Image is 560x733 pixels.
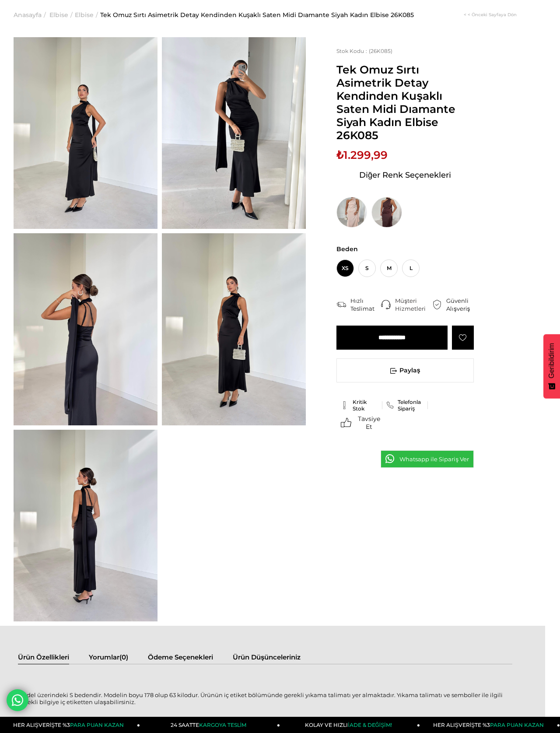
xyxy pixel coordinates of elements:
p: Model üzerindeki S bedendir. Modelin boyu 178 olup 63 kilodur. Ürünün iç etiket bölümünde gerekli... [18,691,512,705]
span: Kritik Stok [353,399,378,412]
span: Tavsiye Et [356,415,382,431]
a: Yorumlar(0) [89,653,128,664]
button: Geribildirim - Show survey [543,334,560,399]
a: KOLAY VE HIZLIİADE & DEĞİŞİM! [280,717,420,733]
span: XS [336,260,354,277]
span: Tek Omuz Sırtı Asimetrik Detay Kendinden Kuşaklı Saten Midi Dıamante Siyah Kadın Elbise 26K085 [336,63,474,142]
span: Beden [336,245,474,253]
img: security.png [432,300,442,309]
a: Ürün Özellikleri [18,653,69,664]
span: KARGOYA TESLİM [199,722,246,728]
span: Stok Kodu [336,48,369,54]
span: İADE & DEĞİŞİM! [348,722,392,728]
img: Tek Omuz Sırtı Asimetrik Detay Kendinden Kuşaklı Saten Midi Dıamante Kahve Kadın Elbise 26K085 [371,197,402,228]
span: PARA PUAN KAZAN [490,722,544,728]
span: PARA PUAN KAZAN [70,722,124,728]
a: Whatsapp ile Sipariş Ver [381,450,474,468]
span: Yorumlar [89,653,119,661]
span: (0) [119,653,128,661]
img: Dıamante Elbise 26K085 [14,233,157,425]
span: Telefonla Sipariş [398,399,423,412]
span: (26K085) [336,48,392,54]
span: S [358,260,376,277]
span: ₺1.299,99 [336,148,388,161]
img: call-center.png [381,300,391,309]
a: Favorilere Ekle [452,326,474,350]
img: Dıamante Elbise 26K085 [14,430,157,621]
img: Tek Omuz Sırtı Asimetrik Detay Kendinden Kuşaklı Saten Midi Dıamante Taş Kadın Elbise 26K085 [336,197,367,228]
a: Kritik Stok [341,399,378,412]
a: Telefonla Sipariş [387,399,424,412]
span: L [402,260,420,277]
span: Geribildirim [548,343,556,379]
a: Ödeme Seçenekleri [148,653,213,664]
a: 24 SAATTEKARGOYA TESLİM [140,717,280,733]
div: Güvenli Alışveriş [446,297,476,312]
img: Dıamante Elbise 26K085 [14,37,157,229]
div: Müşteri Hizmetleri [395,297,432,312]
span: Diğer Renk Seçenekleri [359,168,451,182]
span: M [380,260,398,277]
a: Ürün Düşünceleriniz [233,653,301,664]
img: Dıamante Elbise 26K085 [162,233,306,425]
a: HER ALIŞVERİŞTE %3PARA PUAN KAZAN [420,717,560,733]
img: Dıamante Elbise 26K085 [162,37,306,229]
div: Hızlı Teslimat [350,297,381,312]
img: shipping.png [336,300,346,309]
span: Paylaş [337,359,473,382]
